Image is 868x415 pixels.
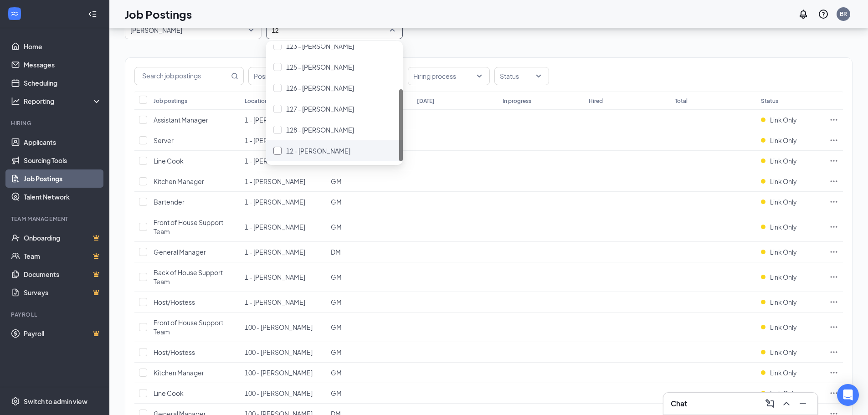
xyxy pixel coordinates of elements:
div: 123 - Applebee's [266,36,403,56]
span: Bartender [154,198,185,206]
span: 1 - [PERSON_NAME] [245,177,305,185]
td: 100 - Applebee's [240,342,326,363]
span: Link Only [770,136,797,145]
span: 127 - [PERSON_NAME] [286,105,354,113]
div: Open Intercom Messenger [837,384,859,406]
div: Switch to admin view [24,397,87,406]
a: Messages [24,56,102,74]
span: 100 - [PERSON_NAME] [245,389,313,397]
span: Assistant Manager [154,116,208,124]
span: 12 - [PERSON_NAME] [286,147,350,155]
svg: Settings [11,397,20,406]
span: Host/Hostess [154,298,195,306]
td: 100 - Applebee's [240,313,326,342]
span: GM [331,177,342,185]
span: Host/Hostess [154,348,195,356]
svg: Ellipses [829,247,838,256]
span: Server [154,136,174,144]
a: SurveysCrown [24,283,102,302]
span: GM [331,348,342,356]
h1: Job Postings [125,6,192,22]
td: GM [326,342,412,363]
svg: Ellipses [829,136,838,145]
span: GM [331,369,342,377]
span: GM [331,323,342,331]
td: GM [326,192,412,212]
span: GM [331,223,342,231]
span: Link Only [770,348,797,357]
td: GM [326,313,412,342]
span: 1 - [PERSON_NAME] [245,248,305,256]
div: Location [245,97,268,105]
span: 126 - [PERSON_NAME] [286,84,354,92]
span: 1 - [PERSON_NAME] [245,298,305,306]
span: Link Only [770,389,797,398]
td: 1 - Applebee's [240,292,326,313]
span: Front of House Support Team [154,218,223,236]
svg: Notifications [798,9,809,20]
svg: Ellipses [829,177,838,186]
td: GM [326,171,412,192]
span: 100 - [PERSON_NAME] [245,323,313,331]
span: Link Only [770,156,797,165]
button: Minimize [796,396,810,411]
td: 1 - Applebee's [240,130,326,151]
a: TeamCrown [24,247,102,265]
svg: Ellipses [829,115,838,124]
th: Status [756,92,825,110]
a: Sourcing Tools [24,151,102,169]
span: Line Cook [154,389,184,397]
svg: Ellipses [829,197,838,206]
th: Total [670,92,756,110]
th: [DATE] [412,92,498,110]
svg: Ellipses [829,156,838,165]
a: OnboardingCrown [24,229,102,247]
span: GM [331,389,342,397]
span: 128 - [PERSON_NAME] [286,126,354,134]
div: 12 - Applebee's [266,140,403,161]
svg: QuestionInfo [818,9,829,20]
div: Hiring [11,119,100,127]
td: 1 - Applebee's [240,262,326,292]
div: Team Management [11,215,100,223]
span: Link Only [770,272,797,282]
td: GM [326,212,412,242]
a: Talent Network [24,188,102,206]
button: ComposeMessage [763,396,777,411]
p: [PERSON_NAME] [130,26,182,35]
span: Link Only [770,222,797,231]
td: 100 - Applebee's [240,383,326,404]
span: 123 - [PERSON_NAME] [286,42,354,50]
span: 100 - [PERSON_NAME] [245,348,313,356]
span: Link Only [770,323,797,332]
a: Job Postings [24,169,102,188]
span: Line Cook [154,157,184,165]
svg: Ellipses [829,389,838,398]
a: Applicants [24,133,102,151]
svg: Minimize [797,398,808,409]
div: Job postings [154,97,187,105]
td: 100 - Applebee's [240,363,326,383]
svg: WorkstreamLogo [10,9,19,18]
span: Kitchen Manager [154,177,204,185]
a: PayrollCrown [24,324,102,343]
span: 100 - [PERSON_NAME] [245,369,313,377]
td: GM [326,292,412,313]
span: 1 - [PERSON_NAME] [245,273,305,281]
a: Scheduling [24,74,102,92]
td: DM [326,242,412,262]
svg: Ellipses [829,368,838,377]
td: 1 - Applebee's [240,242,326,262]
svg: Collapse [88,10,97,19]
svg: Ellipses [829,297,838,307]
span: 125 - [PERSON_NAME] [286,63,354,71]
svg: ComposeMessage [765,398,776,409]
button: ChevronUp [779,396,794,411]
svg: Analysis [11,97,20,106]
td: 1 - Applebee's [240,192,326,212]
svg: Ellipses [829,348,838,357]
span: 1 - [PERSON_NAME] [245,136,305,144]
span: General Manager [154,248,206,256]
div: 126 - Applebee's [266,77,403,98]
span: DM [331,248,341,256]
